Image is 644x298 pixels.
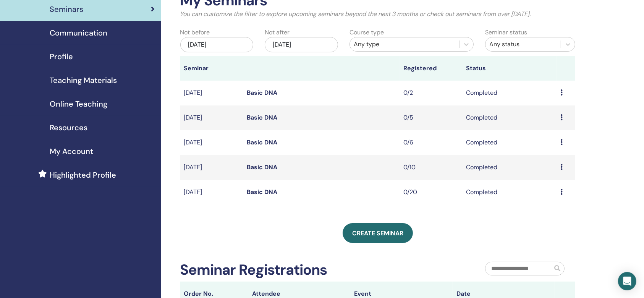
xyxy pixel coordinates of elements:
span: Seminars [50,3,83,15]
td: [DATE] [180,130,243,155]
td: 0/10 [400,155,462,180]
span: Online Teaching [50,98,107,110]
td: [DATE] [180,155,243,180]
td: [DATE] [180,105,243,130]
td: [DATE] [180,81,243,105]
th: Status [462,56,556,81]
td: 0/5 [400,105,462,130]
a: Basic DNA [247,138,277,146]
a: Basic DNA [247,113,277,121]
td: Completed [462,130,556,155]
label: Not before [180,28,210,37]
td: 0/2 [400,81,462,105]
th: Seminar [180,56,243,81]
a: Basic DNA [247,89,277,97]
td: Completed [462,105,556,130]
span: Create seminar [352,229,403,237]
span: Communication [50,27,107,39]
div: [DATE] [180,37,254,52]
label: Course type [350,28,384,37]
th: Registered [400,56,462,81]
span: My Account [50,146,93,157]
p: You can customize the filter to explore upcoming seminars beyond the next 3 months or check out s... [180,10,576,19]
a: Basic DNA [247,188,277,196]
a: Basic DNA [247,163,277,171]
span: Resources [50,122,87,133]
a: Create seminar [343,223,413,243]
td: [DATE] [180,180,243,205]
span: Teaching Materials [50,74,117,86]
div: Any type [354,40,455,49]
label: Not after [265,28,290,37]
span: Highlighted Profile [50,169,116,181]
div: [DATE] [265,37,338,52]
div: Any status [489,40,557,49]
td: Completed [462,81,556,105]
td: Completed [462,180,556,205]
td: 0/20 [400,180,462,205]
span: Profile [50,51,73,62]
label: Seminar status [485,28,527,37]
div: Open Intercom Messenger [618,272,636,290]
h2: Seminar Registrations [180,261,327,279]
td: Completed [462,155,556,180]
td: 0/6 [400,130,462,155]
